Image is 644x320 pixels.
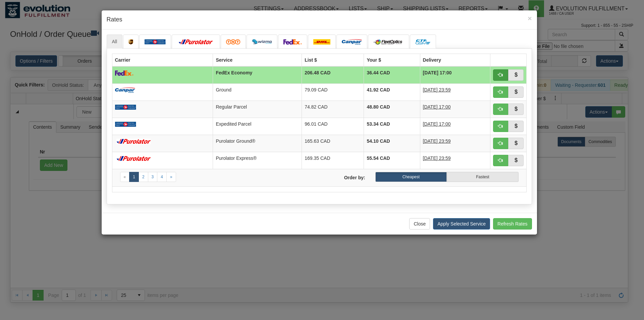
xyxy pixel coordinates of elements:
[373,39,404,45] img: CarrierLogo_10182.png
[170,175,172,179] span: »
[423,70,452,75] span: [DATE] 17:00
[423,104,451,110] span: [DATE] 17:00
[423,155,451,161] span: [DATE] 23:59
[364,83,420,101] td: 41.92 CAD
[420,152,490,169] td: 2 Days
[364,66,420,84] td: 36.44 CAD
[420,54,490,66] th: Delivery
[342,39,362,45] img: campar.png
[420,101,490,118] td: 3 Days
[420,83,490,101] td: 3 Days
[177,39,215,45] img: purolator.png
[166,172,176,182] a: Next
[213,66,302,84] td: FedEx Economy
[302,54,364,66] th: List $
[148,172,158,182] a: 3
[420,135,490,152] td: 2 Days
[415,39,431,45] img: CarrierLogo_10191.png
[107,35,123,49] a: All
[129,172,139,182] a: 1
[319,172,370,181] label: Order by:
[364,54,420,66] th: Your $
[128,39,133,45] img: ups.png
[302,152,364,169] td: 169.35 CAD
[115,105,136,110] img: Canada_post.png
[213,54,302,66] th: Service
[493,218,532,230] button: Refresh Rates
[283,39,302,45] img: FedEx.png
[252,39,272,45] img: wizmo.png
[528,14,532,22] span: ×
[115,156,153,161] img: purolator.png
[213,83,302,101] td: Ground
[423,87,451,92] span: [DATE] 23:59
[115,122,136,127] img: Canada_post.png
[124,175,126,179] span: «
[115,139,153,144] img: purolator.png
[364,101,420,118] td: 48.80 CAD
[107,15,532,24] h4: Rates
[226,39,240,45] img: tnt.png
[375,172,447,182] label: Cheapest
[302,83,364,101] td: 79.09 CAD
[139,172,148,182] a: 2
[213,101,302,118] td: Regular Parcel
[302,135,364,152] td: 165.63 CAD
[302,118,364,135] td: 96.01 CAD
[145,39,166,45] img: Canada_post.png
[302,66,364,84] td: 206.48 CAD
[409,218,430,230] button: Close
[313,39,330,45] img: dhl.png
[213,152,302,169] td: Purolator Express®
[364,135,420,152] td: 54.10 CAD
[115,70,134,76] img: FedEx.png
[115,87,135,93] img: campar.png
[120,172,130,182] a: Previous
[364,118,420,135] td: 53.34 CAD
[433,218,490,230] button: Apply Selected Service
[213,118,302,135] td: Expedited Parcel
[420,118,490,135] td: 2 Days
[528,15,532,22] button: Close
[112,54,213,66] th: Carrier
[302,101,364,118] td: 74.82 CAD
[447,172,518,182] label: Fastest
[423,138,451,144] span: [DATE] 23:59
[423,121,451,127] span: [DATE] 17:00
[364,152,420,169] td: 55.54 CAD
[157,172,167,182] a: 4
[213,135,302,152] td: Purolator Ground®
